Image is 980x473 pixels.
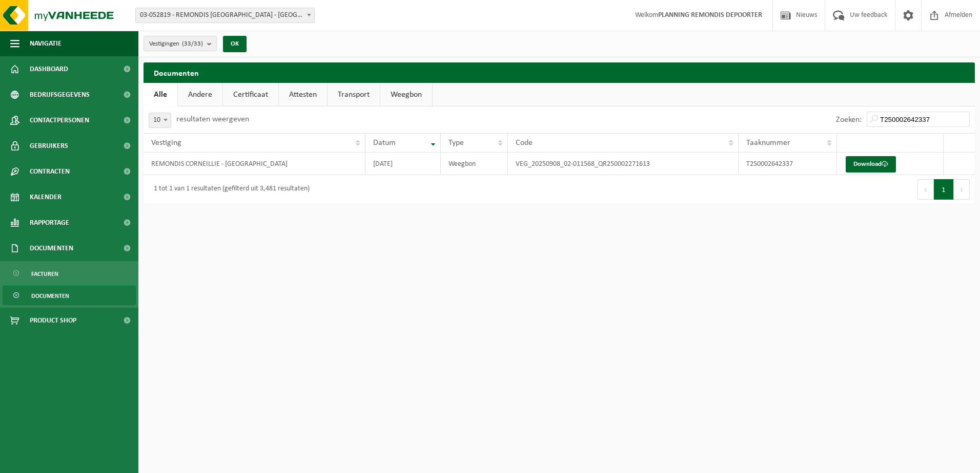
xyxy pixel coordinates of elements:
[149,36,203,52] span: Vestigingen
[149,113,171,128] span: 10
[3,264,136,283] a: Facturen
[380,83,432,106] a: Weegbon
[30,133,68,159] span: Gebruikers
[144,62,975,82] h2: Documenten
[30,308,76,333] span: Product Shop
[144,83,177,106] a: Alle
[448,139,464,147] span: Type
[658,11,762,19] strong: PLANNING REMONDIS DEPOORTER
[836,116,862,124] label: Zoeken:
[30,56,68,82] span: Dashboard
[223,36,247,52] button: OK
[30,210,69,235] span: Rapportage
[144,36,217,51] button: Vestigingen(33/33)
[917,179,934,200] button: Previous
[739,153,837,175] td: T250002642337
[30,235,73,261] span: Documenten
[30,184,62,210] span: Kalender
[136,8,314,23] span: 03-052819 - REMONDIS WEST-VLAANDEREN - OOSTENDE
[328,83,380,106] a: Transport
[223,83,278,106] a: Certificaat
[30,31,62,56] span: Navigatie
[30,107,89,133] span: Contactpersonen
[846,156,896,173] a: Download
[30,159,70,184] span: Contracten
[516,139,533,147] span: Code
[176,115,249,123] label: resultaten weergeven
[31,286,69,306] span: Documenten
[178,83,222,106] a: Andere
[135,8,315,23] span: 03-052819 - REMONDIS WEST-VLAANDEREN - OOSTENDE
[365,153,441,175] td: [DATE]
[441,153,507,175] td: Weegbon
[508,153,739,175] td: VEG_20250908_02-011568_QR250002271613
[149,113,171,127] span: 10
[934,179,954,200] button: 1
[373,139,396,147] span: Datum
[746,139,790,147] span: Taaknummer
[3,286,136,305] a: Documenten
[144,153,365,175] td: REMONDIS CORNEILLIE - [GEOGRAPHIC_DATA]
[31,264,58,284] span: Facturen
[182,40,203,47] count: (33/33)
[954,179,970,200] button: Next
[279,83,327,106] a: Attesten
[151,139,181,147] span: Vestiging
[30,82,90,107] span: Bedrijfsgegevens
[149,180,310,199] div: 1 tot 1 van 1 resultaten (gefilterd uit 3,481 resultaten)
